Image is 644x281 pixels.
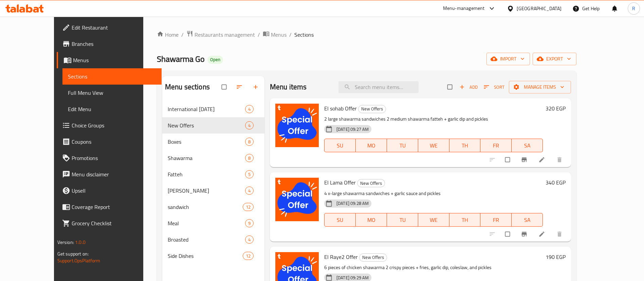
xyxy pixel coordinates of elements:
span: Manage items [514,83,566,91]
div: Maria [168,187,245,195]
span: [DATE] 09:29 AM [334,275,371,281]
div: Broasted4 [162,231,264,248]
span: Choice Groups [72,121,156,129]
button: SA [512,213,543,227]
div: items [245,187,254,195]
span: Upsell [72,187,156,195]
li: / [258,31,260,39]
button: FR [480,213,512,227]
span: Get support on: [57,249,89,258]
button: SA [512,139,543,152]
a: Edit menu item [538,156,547,163]
img: El sohab Offer [275,104,319,147]
span: Version: [57,238,74,247]
span: [DATE] 09:27 AM [334,126,371,133]
div: items [245,138,254,146]
a: Grocery Checklist [57,215,162,231]
a: Edit menu item [538,231,547,238]
span: R [632,5,635,12]
div: New Offers [168,121,245,129]
span: Fatteh [168,170,245,178]
span: Select all sections [218,81,232,93]
span: New Offers [358,105,386,113]
span: Coverage Report [72,203,156,211]
a: Branches [57,36,162,52]
button: Add section [248,80,264,94]
a: Home [157,31,179,39]
button: export [533,53,576,65]
span: Select to update [501,153,515,166]
div: items [245,235,254,244]
button: TH [449,139,481,152]
span: 8 [245,155,253,161]
span: SU [327,141,353,151]
span: Grocery Checklist [72,219,156,227]
span: Branches [72,40,156,48]
img: El Lama Offer [275,178,319,221]
a: Upsell [57,182,162,199]
button: Manage items [509,81,571,93]
button: MO [356,139,387,152]
span: El sohab Offer [324,103,357,113]
a: Edit Restaurant [57,19,162,36]
span: TU [390,215,416,225]
span: Add [459,83,478,91]
a: Sections [62,68,162,85]
span: Promotions [72,154,156,162]
span: sandwich [168,203,243,211]
span: Menu disclaimer [72,170,156,178]
span: import [492,55,525,63]
a: Menu disclaimer [57,166,162,182]
span: [PERSON_NAME] [168,187,245,195]
span: Open [207,57,223,63]
span: Select to update [501,228,515,241]
div: items [245,170,254,178]
button: SU [324,139,356,152]
span: New Offers [357,179,385,187]
div: [PERSON_NAME]4 [162,182,264,199]
span: SU [327,215,353,225]
span: Edit Menu [68,105,156,113]
nav: breadcrumb [157,30,576,39]
span: WE [421,141,447,151]
button: WE [418,213,449,227]
li: / [181,31,184,39]
p: 6 pieces of chicken shawarma 2 crispy pieces + fries, garlic dip, coleslaw, and pickles [324,263,543,272]
span: Sections [68,72,156,81]
div: items [245,219,254,227]
a: Coupons [57,134,162,150]
button: TU [387,213,418,227]
span: International [DATE] [168,105,245,113]
a: Promotions [57,150,162,166]
button: WE [418,139,449,152]
p: 4 x-large shawarma sandwiches + garlic sauce and pickles [324,189,543,198]
span: MO [358,141,384,151]
span: Add item [458,82,479,92]
div: [GEOGRAPHIC_DATA] [517,5,562,12]
span: Boxes [168,138,245,146]
span: MO [358,215,384,225]
h2: Menu sections [165,82,210,92]
div: New Offers4 [162,117,264,134]
div: sandwich12 [162,199,264,215]
span: Edit Restaurant [72,23,156,32]
div: International [DATE]4 [162,101,264,117]
span: Shawarma [168,154,245,162]
div: Menu-management [443,4,485,13]
span: 9 [245,220,253,227]
span: 12 [243,253,253,259]
span: SA [514,215,540,225]
div: International Potato Day [168,105,245,113]
span: Broasted [168,235,245,244]
div: Open [207,56,223,64]
input: search [338,81,419,93]
div: Meal [168,219,245,227]
p: 2 large shawarma sandwiches 2 medium shawarma fatteh + garlic dip and pickles [324,115,543,123]
span: New Offers [360,253,387,261]
div: Shawarma8 [162,150,264,166]
span: TH [452,215,478,225]
span: 12 [243,204,253,210]
span: WE [421,215,447,225]
span: TH [452,141,478,151]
